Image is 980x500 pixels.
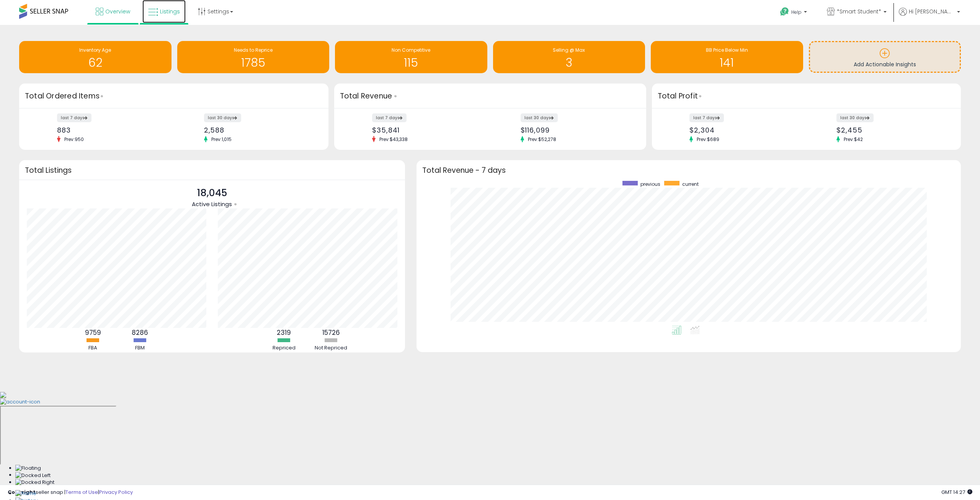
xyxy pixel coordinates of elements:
span: Help [791,9,802,15]
span: Hi [PERSON_NAME] [909,8,955,15]
div: Tooltip anchor [697,93,704,100]
h3: Total Listings [25,167,399,173]
img: Docked Left [15,472,51,479]
h1: 115 [339,56,483,69]
span: Non Competitive [392,47,430,53]
span: Prev: 1,015 [207,136,235,143]
h1: 62 [23,56,168,69]
div: FBA [70,344,116,352]
span: current [682,181,699,187]
h3: Total Ordered Items [25,91,323,102]
span: previous [640,181,660,187]
p: 18,045 [192,186,232,200]
div: Not Repriced [308,344,354,352]
span: Needs to Reprice [234,47,273,53]
div: 883 [57,126,168,134]
div: $116,099 [521,126,633,134]
span: Listings [160,8,180,15]
i: Get Help [780,7,789,16]
a: Add Actionable Insights [810,42,960,72]
img: Floating [15,465,41,472]
span: BB Price Below Min [706,47,748,53]
span: Prev: $42 [840,136,867,143]
b: 15726 [322,328,340,337]
a: Inventory Age 62 [19,41,171,73]
b: 9759 [85,328,101,337]
div: $2,455 [836,126,947,134]
b: 2319 [277,328,291,337]
span: Overview [105,8,130,15]
label: last 30 days [836,113,874,122]
div: $2,304 [689,126,800,134]
a: Help [774,1,815,25]
h1: 3 [497,56,642,69]
a: Needs to Reprice 1785 [177,41,330,73]
div: $35,841 [372,126,484,134]
div: Tooltip anchor [392,93,399,100]
span: Active Listings [192,200,232,208]
span: Prev: $689 [693,136,723,143]
div: FBM [117,344,163,352]
h1: 141 [655,56,799,69]
h1: 1785 [181,56,326,69]
span: Prev: 950 [60,136,88,143]
label: last 30 days [521,113,558,122]
span: Prev: $43,338 [376,136,412,143]
div: Tooltip anchor [98,93,105,100]
div: Repriced [261,344,307,352]
a: Non Competitive 115 [335,41,487,73]
h3: Total Profit [658,91,955,102]
img: Docked Right [15,479,54,486]
h3: Total Revenue [340,91,640,102]
span: Add Actionable Insights [854,61,916,68]
a: Hi [PERSON_NAME] [899,8,960,25]
a: BB Price Below Min 141 [651,41,803,73]
div: Tooltip anchor [232,201,239,208]
label: last 7 days [689,113,724,122]
b: 8286 [132,328,148,337]
h3: Total Revenue - 7 days [422,167,955,173]
label: last 7 days [57,113,91,122]
div: 2,588 [204,126,315,134]
img: Home [15,490,36,497]
span: Inventory Age [79,47,111,53]
span: *Smart Student* [837,8,881,15]
span: Prev: $52,278 [524,136,560,143]
label: last 30 days [204,113,241,122]
span: Selling @ Max [553,47,585,53]
a: Selling @ Max 3 [493,41,645,73]
label: last 7 days [372,113,407,122]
